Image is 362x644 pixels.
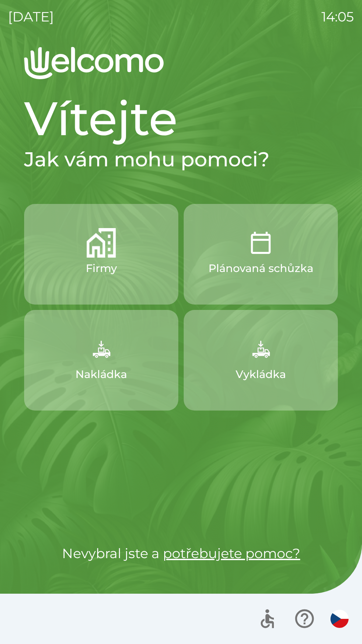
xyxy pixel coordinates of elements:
p: Nakládka [75,366,127,382]
img: 704c4644-117f-4429-9160-065010197bca.png [246,334,276,364]
img: 8604b6e8-2b92-4852-858d-af93d6db5933.png [246,228,276,258]
img: f13ba18a-b211-450c-abe6-f0da78179e0f.png [86,334,116,364]
h1: Vítejte [24,90,338,147]
p: Vykládka [236,366,286,382]
button: Vykládka [184,310,338,411]
p: Firmy [86,260,117,276]
img: 122be468-0449-4234-a4e4-f2ffd399f15f.png [86,228,116,258]
button: Firmy [24,204,178,305]
h2: Jak vám mohu pomoci? [24,147,338,172]
p: Plánovaná schůzka [208,260,313,276]
button: Nakládka [24,310,178,411]
img: Logo [24,47,338,79]
button: Plánovaná schůzka [184,204,338,305]
p: Nevybral jste a [24,543,338,563]
p: 14:05 [321,7,354,27]
p: [DATE] [8,7,54,27]
img: cs flag [330,610,349,628]
a: potřebujete pomoc? [163,545,300,561]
